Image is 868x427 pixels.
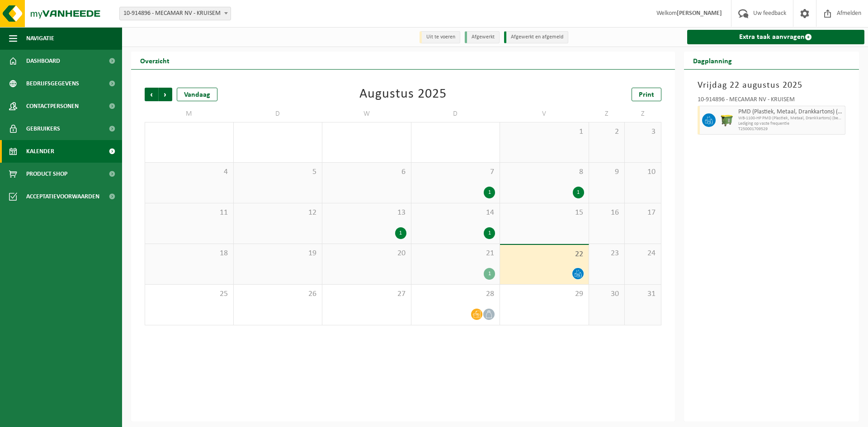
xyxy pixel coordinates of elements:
[505,289,584,299] span: 29
[629,208,656,218] span: 17
[416,208,495,218] span: 14
[238,249,318,258] span: 19
[395,227,406,239] div: 1
[594,289,620,299] span: 30
[26,95,79,117] span: Contactpersonen
[234,106,323,122] td: D
[177,88,217,101] div: Vandaag
[594,249,620,258] span: 23
[322,106,411,122] td: W
[416,289,495,299] span: 28
[150,208,229,218] span: 11
[145,88,158,101] span: Vorige
[629,127,656,137] span: 3
[720,113,734,127] img: WB-1100-HPE-GN-50
[738,108,843,116] span: PMD (Plastiek, Metaal, Drankkartons) (bedrijven)
[594,167,620,177] span: 9
[677,10,722,17] strong: [PERSON_NAME]
[416,249,495,258] span: 21
[159,88,172,101] span: Volgende
[632,88,661,101] a: Print
[150,289,229,299] span: 25
[505,127,584,137] span: 1
[505,167,584,177] span: 8
[484,268,495,280] div: 1
[505,208,584,218] span: 15
[26,27,54,50] span: Navigatie
[639,91,654,99] span: Print
[687,30,865,44] a: Extra taak aanvragen
[119,7,231,20] span: 10-914896 - MECAMAR NV - KRUISEM
[500,106,589,122] td: V
[411,106,500,122] td: D
[327,289,406,299] span: 27
[684,52,741,69] h2: Dagplanning
[420,31,460,43] li: Uit te voeren
[629,249,656,258] span: 24
[145,106,234,122] td: M
[625,106,661,122] td: Z
[327,249,406,258] span: 20
[573,187,584,198] div: 1
[504,31,568,43] li: Afgewerkt en afgemeld
[484,227,495,239] div: 1
[238,289,318,299] span: 26
[238,208,318,218] span: 12
[594,208,620,218] span: 16
[150,249,229,258] span: 18
[327,208,406,218] span: 13
[465,31,500,43] li: Afgewerkt
[26,185,99,208] span: Acceptatievoorwaarden
[594,127,620,137] span: 2
[26,72,79,95] span: Bedrijfsgegevens
[26,117,60,140] span: Gebruikers
[26,50,60,72] span: Dashboard
[359,88,447,101] div: Augustus 2025
[484,187,495,198] div: 1
[738,116,843,121] span: WB-1100-HP PMD (Plastiek, Metaal, Drankkartons) (bedrijven)
[120,7,231,20] span: 10-914896 - MECAMAR NV - KRUISEM
[738,121,843,127] span: Lediging op vaste frequentie
[416,167,495,177] span: 7
[738,127,843,132] span: T250001709529
[131,52,179,69] h2: Overzicht
[238,167,318,177] span: 5
[327,167,406,177] span: 6
[629,167,656,177] span: 10
[589,106,625,122] td: Z
[505,249,584,259] span: 22
[150,167,229,177] span: 4
[629,289,656,299] span: 31
[698,79,846,92] h3: Vrijdag 22 augustus 2025
[26,163,67,185] span: Product Shop
[698,97,846,106] div: 10-914896 - MECAMAR NV - KRUISEM
[26,140,54,163] span: Kalender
